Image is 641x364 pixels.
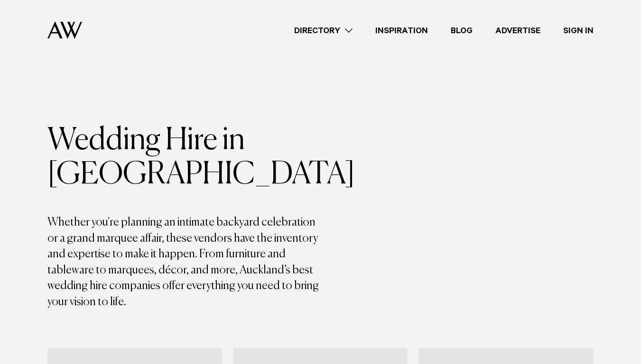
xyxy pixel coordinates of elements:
[439,24,484,37] a: Blog
[47,215,321,310] p: Whether you're planning an intimate backyard celebration or a grand marquee affair, these vendors...
[484,24,552,37] a: Advertise
[47,21,82,39] img: Auckland Weddings Logo
[552,24,605,37] a: Sign In
[47,124,321,192] h1: Wedding Hire in [GEOGRAPHIC_DATA]
[364,24,439,37] a: Inspiration
[283,24,364,37] a: Directory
